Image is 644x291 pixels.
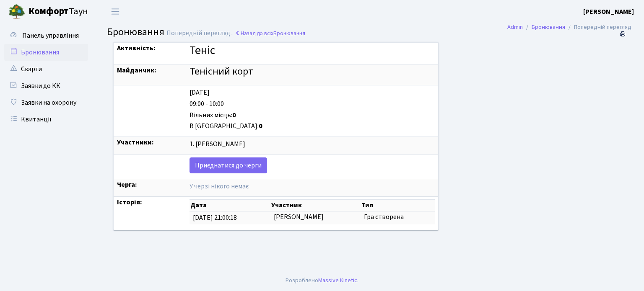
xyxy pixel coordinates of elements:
span: Гра створена [364,212,404,221]
a: Заявки до КК [4,77,88,94]
a: Квитанції [4,111,88,128]
a: Massive Kinetic [318,276,357,285]
a: [PERSON_NAME] [583,7,634,17]
a: Назад до всіхБронювання [235,29,305,37]
span: Бронювання [273,29,305,37]
span: Попередній перегляд . [166,28,233,38]
div: Вільних місць: [190,111,435,120]
div: [DATE] [190,88,435,98]
b: 0 [259,121,262,131]
li: Попередній перегляд [565,23,631,32]
strong: Черга: [117,180,137,189]
span: Бронювання [107,25,164,39]
span: Таун [29,5,88,19]
a: Admin [507,23,523,31]
h4: Тенісний корт [190,66,435,78]
b: [PERSON_NAME] [583,7,634,16]
strong: Участники: [117,138,154,147]
a: Бронювання [4,44,88,61]
td: [DATE] 21:00:18 [190,211,270,224]
span: У черзі нікого немає [190,182,249,191]
a: Заявки на охорону [4,94,88,111]
b: Комфорт [29,5,69,18]
div: 1. [PERSON_NAME] [190,139,435,149]
nav: breadcrumb [495,18,644,36]
th: Тип [361,200,435,211]
button: Переключити навігацію [105,5,126,18]
div: 09:00 - 10:00 [190,99,435,109]
div: Розроблено . [286,276,358,285]
b: 0 [232,111,236,120]
div: В [GEOGRAPHIC_DATA]: [190,121,435,131]
h3: Теніс [190,44,435,58]
strong: Майданчик: [117,66,156,75]
span: Панель управління [22,31,79,40]
img: logo.png [8,3,25,20]
td: [PERSON_NAME] [270,211,361,224]
th: Участник [270,200,361,211]
a: Панель управління [4,27,88,44]
th: Дата [190,200,270,211]
strong: Історія: [117,198,142,207]
a: Приєднатися до черги [190,157,267,173]
a: Бронювання [532,23,565,31]
strong: Активність: [117,44,156,53]
a: Скарги [4,61,88,77]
